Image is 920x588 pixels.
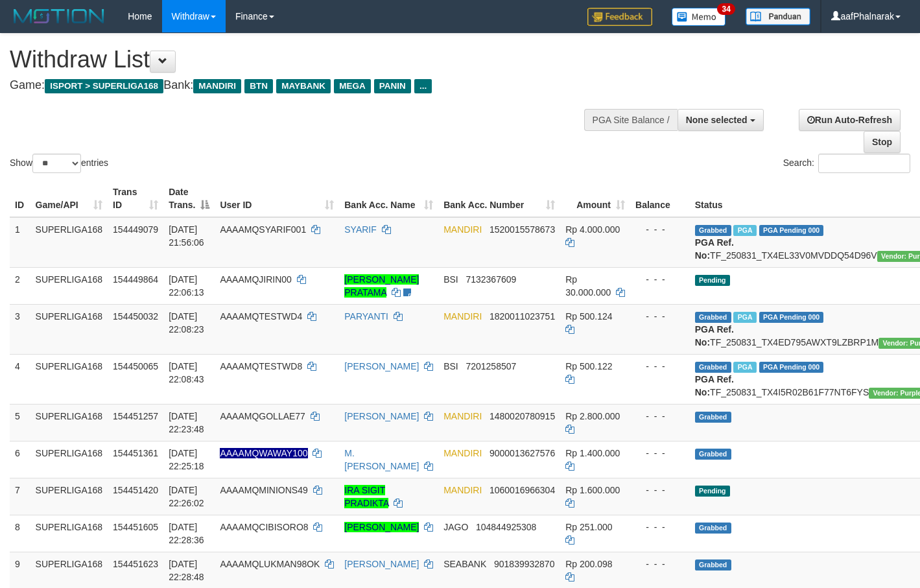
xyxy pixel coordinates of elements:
div: - - - [635,360,685,373]
td: SUPERLIGA168 [30,404,108,441]
h1: Withdraw List [10,47,600,73]
a: M. [PERSON_NAME] [344,448,419,471]
span: [DATE] 21:56:06 [169,224,204,248]
button: None selected [678,109,764,131]
span: 154450032 [113,311,158,322]
span: MEGA [334,79,371,93]
span: Grabbed [695,449,731,460]
span: MAYBANK [276,79,331,93]
td: 2 [10,267,30,304]
span: [DATE] 22:26:02 [169,485,204,508]
th: Bank Acc. Number: activate to sort column ascending [438,180,560,217]
th: Trans ID: activate to sort column ascending [108,180,163,217]
img: panduan.png [746,8,810,25]
span: 154451420 [113,485,158,495]
td: 3 [10,304,30,354]
span: Copy 9000013627576 to clipboard [489,448,555,458]
a: [PERSON_NAME] [344,522,419,532]
div: - - - [635,484,685,497]
th: ID [10,180,30,217]
td: 8 [10,515,30,552]
span: [DATE] 22:08:43 [169,361,204,384]
span: PANIN [374,79,411,93]
span: Rp 1.600.000 [565,485,620,495]
span: AAAAMQJIRIN00 [220,274,291,285]
span: 154451361 [113,448,158,458]
span: BSI [443,274,458,285]
a: IRA SIGIT PRADIKTA [344,485,388,508]
td: SUPERLIGA168 [30,267,108,304]
span: Copy 1820011023751 to clipboard [489,311,555,322]
span: 154450065 [113,361,158,371]
span: PGA Pending [759,362,824,373]
label: Show entries [10,154,108,173]
label: Search: [783,154,910,173]
span: Grabbed [695,362,731,373]
span: ISPORT > SUPERLIGA168 [45,79,163,93]
span: Grabbed [695,312,731,323]
h4: Game: Bank: [10,79,600,92]
span: AAAAMQGOLLAE77 [220,411,305,421]
span: [DATE] 22:08:23 [169,311,204,335]
span: Rp 500.122 [565,361,612,371]
td: 6 [10,441,30,478]
th: Game/API: activate to sort column ascending [30,180,108,217]
span: Pending [695,275,730,286]
td: 4 [10,354,30,404]
th: Bank Acc. Name: activate to sort column ascending [339,180,438,217]
span: Marked by aafchoeunmanni [733,225,756,236]
span: MANDIRI [443,448,482,458]
a: [PERSON_NAME] PRATAMA [344,274,419,298]
span: [DATE] 22:06:13 [169,274,204,298]
span: AAAAMQTESTWD4 [220,311,302,322]
td: SUPERLIGA168 [30,354,108,404]
span: Pending [695,486,730,497]
a: [PERSON_NAME] [344,559,419,569]
select: Showentries [32,154,81,173]
div: - - - [635,273,685,286]
span: BSI [443,361,458,371]
span: Grabbed [695,523,731,534]
img: Feedback.jpg [587,8,652,26]
span: PGA Pending [759,225,824,236]
span: JAGO [443,522,468,532]
span: Copy 7201258507 to clipboard [466,361,516,371]
div: - - - [635,310,685,323]
span: 154451257 [113,411,158,421]
span: [DATE] 22:23:48 [169,411,204,434]
div: - - - [635,447,685,460]
span: Marked by aafmaleo [733,312,756,323]
span: Rp 500.124 [565,311,612,322]
span: AAAAMQTESTWD8 [220,361,302,371]
div: - - - [635,410,685,423]
td: 5 [10,404,30,441]
span: MANDIRI [443,485,482,495]
span: AAAAMQCIBISORO8 [220,522,308,532]
span: Copy 901839932870 to clipboard [494,559,554,569]
a: PARYANTI [344,311,388,322]
th: User ID: activate to sort column ascending [215,180,339,217]
b: PGA Ref. No: [695,237,734,261]
span: Grabbed [695,412,731,423]
span: Marked by aafmaleo [733,362,756,373]
span: Rp 4.000.000 [565,224,620,235]
span: MANDIRI [443,224,482,235]
span: AAAAMQSYARIF001 [220,224,306,235]
a: SYARIF [344,224,377,235]
span: Rp 2.800.000 [565,411,620,421]
span: MANDIRI [443,411,482,421]
span: AAAAMQLUKMAN98OK [220,559,320,569]
td: SUPERLIGA168 [30,478,108,515]
span: BTN [244,79,273,93]
span: Copy 7132367609 to clipboard [466,274,516,285]
th: Amount: activate to sort column ascending [560,180,630,217]
span: MANDIRI [193,79,241,93]
span: Rp 1.400.000 [565,448,620,458]
div: - - - [635,558,685,570]
td: 1 [10,217,30,268]
td: SUPERLIGA168 [30,217,108,268]
span: [DATE] 22:28:48 [169,559,204,582]
span: Nama rekening ada tanda titik/strip, harap diedit [220,448,307,458]
span: 154451623 [113,559,158,569]
a: [PERSON_NAME] [344,411,419,421]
